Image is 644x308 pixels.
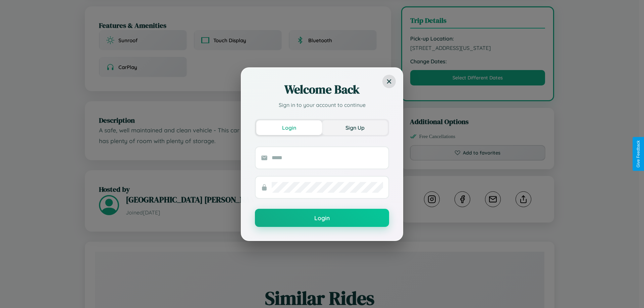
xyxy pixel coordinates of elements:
h2: Welcome Back [255,81,389,98]
button: Login [256,120,322,135]
button: Login [255,209,389,227]
div: Give Feedback [636,140,641,168]
p: Sign in to your account to continue [255,101,389,109]
button: Sign Up [322,120,388,135]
